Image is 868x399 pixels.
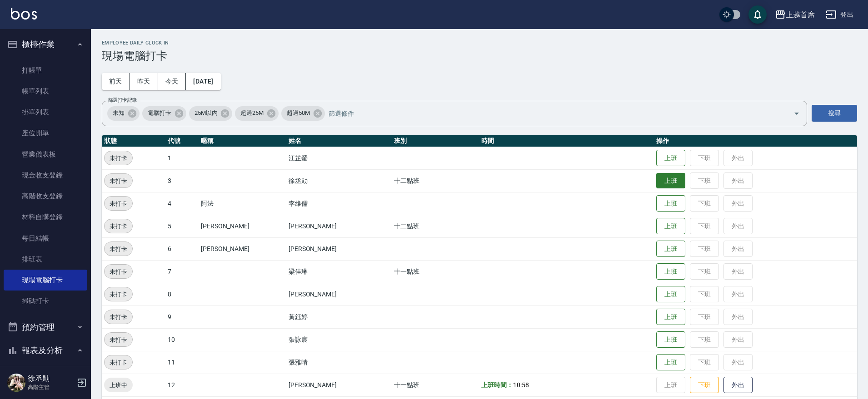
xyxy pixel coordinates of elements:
[822,6,857,23] button: 登出
[286,169,392,192] td: 徐丞勛
[286,305,392,328] td: 黃鈺婷
[4,144,87,165] a: 營業儀表板
[392,215,479,237] td: 十二點班
[4,270,87,291] a: 現場電腦打卡
[656,354,685,371] button: 上班
[286,192,392,215] td: 李維儒
[189,108,223,118] span: 25M以內
[656,241,685,257] button: 上班
[656,150,685,167] button: 上班
[4,186,87,207] a: 高階收支登錄
[105,176,132,186] span: 未打卡
[4,207,87,227] a: 材料自購登錄
[690,377,719,394] button: 下班
[286,215,392,237] td: [PERSON_NAME]
[789,106,804,121] button: Open
[286,328,392,351] td: 張詠宸
[723,377,753,394] button: 外出
[105,358,132,367] span: 未打卡
[4,366,87,387] a: 報表目錄
[165,147,199,169] td: 1
[4,228,87,249] a: 每日結帳
[105,335,132,345] span: 未打卡
[105,312,132,322] span: 未打卡
[479,135,654,147] th: 時間
[656,309,685,325] button: 上班
[105,222,132,231] span: 未打卡
[165,169,199,192] td: 3
[108,97,137,103] label: 篩選打卡記錄
[654,135,857,147] th: 操作
[4,102,87,123] a: 掛單列表
[199,237,286,260] td: [PERSON_NAME]
[4,33,87,56] button: 櫃檯作業
[186,73,220,90] button: [DATE]
[4,315,87,339] button: 預約管理
[102,73,130,90] button: 前天
[199,135,286,147] th: 暱稱
[165,260,199,283] td: 7
[4,291,87,311] a: 掃碼打卡
[11,8,37,20] img: Logo
[392,135,479,147] th: 班別
[4,339,87,362] button: 報表及分析
[748,5,767,24] button: save
[165,374,199,396] td: 12
[4,165,87,186] a: 現金收支登錄
[158,73,186,90] button: 今天
[107,108,130,118] span: 未知
[130,73,158,90] button: 昨天
[656,218,685,235] button: 上班
[4,60,87,81] a: 打帳單
[4,249,87,270] a: 排班表
[286,135,392,147] th: 姓名
[105,267,132,276] span: 未打卡
[286,351,392,374] td: 張雅晴
[513,381,529,389] span: 10:58
[812,105,857,122] button: 搜尋
[286,283,392,305] td: [PERSON_NAME]
[142,106,186,121] div: 電腦打卡
[102,135,165,147] th: 狀態
[102,40,857,46] h2: Employee Daily Clock In
[165,283,199,305] td: 8
[142,108,177,118] span: 電腦打卡
[7,374,25,392] img: Person
[165,351,199,374] td: 11
[656,173,685,189] button: 上班
[165,215,199,237] td: 5
[656,195,685,212] button: 上班
[656,286,685,303] button: 上班
[165,237,199,260] td: 6
[392,374,479,396] td: 十一點班
[28,374,74,383] h5: 徐丞勛
[102,49,857,62] h3: 現場電腦打卡
[28,383,74,391] p: 高階主管
[326,105,778,121] input: 篩選條件
[4,81,87,102] a: 帳單列表
[786,9,815,20] div: 上越首席
[235,108,269,118] span: 超過25M
[286,374,392,396] td: [PERSON_NAME]
[286,237,392,260] td: [PERSON_NAME]
[165,135,199,147] th: 代號
[105,199,132,208] span: 未打卡
[165,192,199,215] td: 4
[481,381,513,389] b: 上班時間：
[392,169,479,192] td: 十二點班
[104,380,133,390] span: 上班中
[107,106,140,121] div: 未知
[189,106,233,121] div: 25M以內
[771,5,818,24] button: 上越首席
[165,328,199,351] td: 10
[656,263,685,280] button: 上班
[105,290,132,299] span: 未打卡
[199,215,286,237] td: [PERSON_NAME]
[165,305,199,328] td: 9
[199,192,286,215] td: 阿法
[4,123,87,143] a: 座位開單
[105,244,132,254] span: 未打卡
[281,106,325,121] div: 超過50M
[392,260,479,283] td: 十一點班
[105,153,132,163] span: 未打卡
